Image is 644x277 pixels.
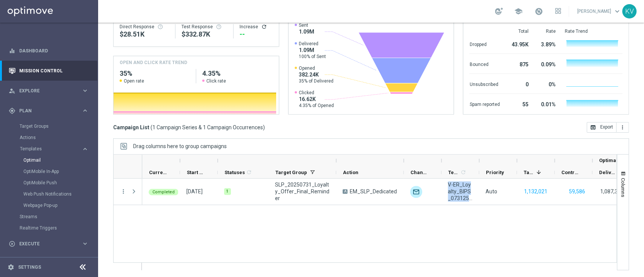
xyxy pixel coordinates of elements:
a: [PERSON_NAME]keyboard_arrow_down [576,6,622,17]
div: Increase [240,24,273,30]
a: Web Push Notifications [23,191,78,197]
a: Settings [18,265,41,269]
a: Optimail [23,157,78,163]
span: Delivered [599,170,617,175]
span: 4.35% of Opened [299,103,334,109]
span: Opened [299,65,334,71]
span: Targeted Customers [524,170,533,175]
span: Calculate column [459,168,466,176]
span: Drag columns here to group campaigns [133,143,227,149]
div: Direct Response [120,24,169,30]
div: Templates [20,147,81,151]
i: more_vert [619,124,626,130]
div: Mission Control [9,61,89,81]
a: OptiMobile Push [23,180,78,186]
span: 100% of Sent [299,54,326,60]
span: Columns [620,178,626,197]
i: keyboard_arrow_right [81,145,89,153]
i: keyboard_arrow_right [81,240,89,247]
span: Execute [19,242,81,246]
span: Completed [152,190,175,194]
div: -- [240,30,273,39]
div: Total [509,28,528,34]
i: refresh [246,169,252,175]
div: Target Groups [20,121,97,132]
h4: OPEN AND CLICK RATE TREND [120,59,187,66]
button: Mission Control [8,68,89,74]
h2: 35% [120,69,190,78]
div: equalizer Dashboard [8,48,89,54]
span: Target Group [275,170,307,175]
span: Open rate [124,78,144,84]
button: play_circle_outline Execute keyboard_arrow_right [8,241,89,247]
i: person_search [9,87,15,94]
i: gps_fixed [9,107,15,114]
i: open_in_browser [590,124,596,130]
a: Webpage Pop-up [23,202,78,208]
div: OptiMobile In-App [23,166,97,177]
div: Realtime Triggers [20,222,97,234]
span: 1,087,375 [600,188,624,194]
span: Auto [486,188,497,194]
div: Rate Trend [564,28,622,34]
span: Sent [299,22,314,28]
div: Explore [9,87,81,94]
div: Execute [9,240,81,247]
span: Plan [19,109,81,113]
a: Target Groups [20,123,78,129]
div: Plan [9,107,81,114]
span: Clicked [299,90,334,96]
button: open_in_browser Export [587,122,616,133]
div: OptiMobile Push [23,177,97,188]
span: 1.09M [299,47,326,54]
span: Click rate [206,78,226,84]
span: 1 Campaign Series & 1 Campaign Occurrences [152,124,263,131]
span: Optimail [599,158,619,163]
i: keyboard_arrow_right [81,87,89,94]
h3: Campaign List [113,124,265,131]
div: 1 [224,188,231,195]
multiple-options-button: Export to CSV [587,124,629,130]
span: Templates [20,147,74,151]
i: equalizer [9,47,15,54]
div: 55 [509,98,528,110]
div: Webpage Pop-up [23,200,97,211]
span: 35% of Delivered [299,78,334,84]
span: Explore [19,89,81,93]
span: A [343,189,347,194]
i: refresh [460,169,466,175]
div: Templates [20,143,97,211]
a: Dashboard [19,41,89,61]
a: OptiMobile In-App [23,168,78,174]
span: Statuses [224,170,245,175]
div: 3.89% [537,38,555,50]
button: refresh [261,24,267,30]
span: SLP_20250731_Loyalty_Offer_Final_Reminder [275,181,330,202]
button: gps_fixed Plan keyboard_arrow_right [8,108,89,114]
div: Dropped [469,38,500,50]
div: $332,873 [181,30,227,39]
span: Calculate column [245,168,252,176]
a: Realtime Triggers [20,225,78,231]
span: 1.09M [299,28,314,35]
div: $28,505 [120,30,169,39]
div: Row Groups [133,143,227,149]
span: Start Date [187,170,205,175]
div: 0.09% [537,58,555,70]
h2: 4.35% [202,69,272,78]
a: Actions [20,135,78,141]
span: V-ER_Loyalty_BIPS_073125_HeroOffer_Reminder [448,181,473,202]
span: Delivered [299,41,326,47]
button: person_search Explore keyboard_arrow_right [8,88,89,94]
button: more_vert [120,188,127,195]
span: Control Customers [561,170,579,175]
div: Templates keyboard_arrow_right [20,146,89,152]
span: school [514,7,523,15]
span: Templates [448,170,459,175]
div: KV [622,4,636,18]
span: 16.62K [299,96,334,103]
a: Mission Control [19,61,89,81]
div: Press SPACE to select this row. [114,179,142,205]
